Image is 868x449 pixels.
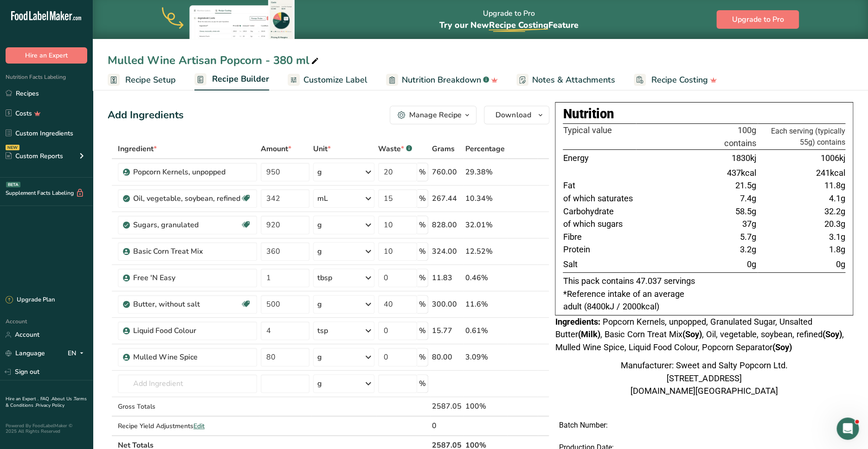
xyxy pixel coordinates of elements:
span: 1006kj [821,153,845,163]
span: Recipe Costing [489,19,548,31]
div: mL [317,193,328,204]
a: Notes & Attachments [516,70,615,90]
div: Manufacturer: Sweet and Salty Popcorn Ltd. [STREET_ADDRESS] [DOMAIN_NAME][GEOGRAPHIC_DATA] [555,359,853,398]
span: Download [495,109,531,121]
span: Notes & Attachments [532,74,615,86]
span: 0g [746,259,756,269]
td: Carbohydrate [563,205,636,218]
span: Nutrition Breakdown [402,74,481,86]
span: 58.5g [735,206,756,216]
div: 32.01% [465,219,505,231]
div: Sugars, granulated [133,219,240,231]
div: Powered By FoodLabelMaker © 2025 All Rights Reserved [6,423,87,434]
div: 2587.05 [432,401,462,412]
iframe: Intercom live chat [836,417,859,440]
span: Upgrade to Pro [732,14,784,25]
div: Mulled Wine Artisan Popcorn - 380 ml [108,52,321,69]
span: Grams [432,143,455,154]
span: 7.4g [739,193,756,203]
a: Privacy Policy [36,402,64,409]
div: Nutrition [563,104,845,123]
p: This pack contains 47.037 servings [563,275,845,288]
div: Butter, without salt [133,299,240,310]
div: 828.00 [432,219,462,231]
div: 11.6% [465,299,505,310]
div: Mulled Wine Spice [133,352,249,363]
span: 437kcal [727,168,756,178]
div: g [317,378,322,389]
div: Popcorn Kernels, unpopped [133,167,249,178]
a: Terms & Conditions . [6,396,87,409]
span: Recipe Setup [125,74,176,86]
span: *Reference intake of an average adult (8400kJ / 2000kcal) [563,289,684,312]
div: Basic Corn Treat Mix [133,246,249,257]
div: Recipe Yield Adjustments [118,421,257,431]
a: About Us . [51,396,74,402]
div: 100% [465,401,505,412]
span: Edit [193,422,205,430]
div: Upgrade to Pro [439,0,578,39]
span: 241kcal [816,168,845,178]
span: 11.8g [824,180,845,190]
td: of which saturates [563,192,636,205]
a: Language [6,345,45,361]
div: Free 'N Easy [133,272,249,283]
span: 0g [836,259,845,269]
div: g [317,352,322,363]
div: 0.46% [465,272,505,283]
span: Popcorn Kernels, unpopped, Granulated Sugar, Unsalted Butter , Basic Corn Treat Mix , Oil, vegeta... [555,317,843,352]
input: Add Ingredient [118,374,257,393]
td: Salt [563,256,636,273]
div: 760.00 [432,167,462,178]
div: 300.00 [432,299,462,310]
td: of which sugars [563,218,636,231]
div: g [317,219,322,231]
div: NEW [6,145,19,150]
b: (Soy) [822,329,842,339]
span: Ingredient [118,143,157,154]
td: Fibre [563,231,636,244]
div: Liquid Food Colour [133,325,249,336]
div: BETA [6,182,20,187]
b: (Milk) [578,329,600,339]
span: 4.1g [829,193,845,203]
button: Download [484,106,549,124]
div: Gross Totals [118,402,257,411]
a: Hire an Expert . [6,396,39,402]
a: Recipe Costing [634,70,717,90]
a: Recipe Builder [194,69,269,91]
td: Fat [563,179,636,192]
a: Customize Label [288,70,367,90]
div: g [317,246,322,257]
th: Typical value [563,124,636,150]
div: Upgrade Plan [6,295,55,305]
span: 3.2g [739,244,756,254]
span: 21.5g [735,180,756,190]
span: Percentage [465,143,505,154]
div: 267.44 [432,193,462,204]
span: 1830kj [731,153,756,163]
a: Nutrition Breakdown [386,70,498,90]
button: Upgrade to Pro [716,10,799,29]
div: 0 [432,420,462,431]
div: Custom Reports [6,151,63,161]
div: Waste [378,143,412,154]
button: Manage Recipe [390,106,476,124]
div: 324.00 [432,246,462,257]
th: Each serving (typically 55g) contains [758,124,845,150]
div: 80.00 [432,352,462,363]
td: Energy [563,150,636,167]
div: 0.61% [465,325,505,336]
div: g [317,299,322,310]
a: Recipe Setup [108,70,176,90]
div: Add Ingredients [108,108,184,123]
span: Try our New Feature [439,19,578,31]
th: 100g contains [636,124,758,150]
p: Batch Number: [559,420,849,431]
div: 29.38% [465,167,505,178]
td: Protein [563,243,636,256]
b: (Soy) [772,342,791,352]
span: 20.3g [824,219,845,229]
span: 32.2g [824,206,845,216]
div: 15.77 [432,325,462,336]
